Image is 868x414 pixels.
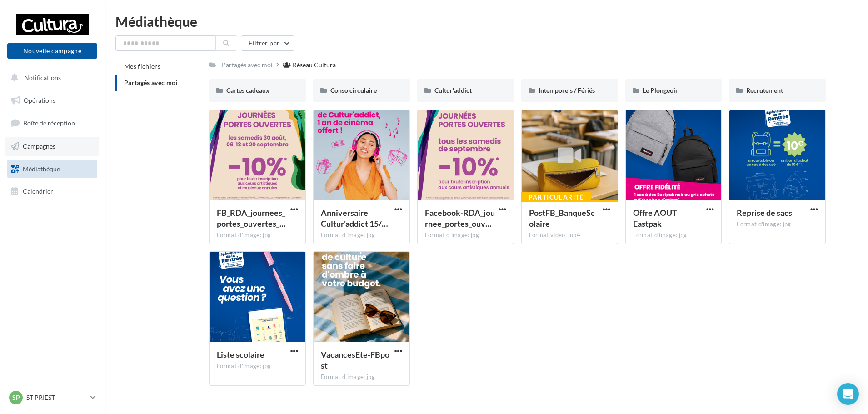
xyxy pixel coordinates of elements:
[24,74,61,81] span: Notifications
[241,35,294,51] button: Filtrer par
[321,231,402,239] div: Format d'image: jpg
[539,86,595,94] span: Intemporels / Fériés
[115,15,857,28] div: Médiathèque
[643,86,678,94] span: Le Plongeoir
[226,86,269,94] span: Cartes cadeaux
[5,160,99,179] a: Médiathèque
[23,165,60,172] span: Médiathèque
[217,208,286,229] span: FB_RDA_journees_portes_ouvertes_art et musique
[293,60,336,70] div: Réseau Cultura
[425,208,495,229] span: Facebook-RDA_journee_portes_ouvertes
[217,349,264,359] span: Liste scolaire
[434,86,472,94] span: Cultur'addict
[24,96,55,104] span: Opérations
[737,220,818,229] div: Format d'image: jpg
[321,208,388,229] span: Anniversaire Cultur'addict 15/09 au 28/09
[12,393,20,402] span: SP
[321,373,402,381] div: Format d'image: jpg
[746,86,783,94] span: Recrutement
[633,208,677,229] span: Offre AOUT Eastpak
[23,187,53,195] span: Calendrier
[26,393,87,402] p: ST PRIEST
[124,62,160,70] span: Mes fichiers
[529,231,610,239] div: Format video: mp4
[124,79,178,86] span: Partagés avec moi
[837,383,859,405] div: Open Intercom Messenger
[529,208,595,229] span: PostFB_BanqueScolaire
[7,389,97,406] a: SP ST PRIEST
[23,119,75,127] span: Boîte de réception
[5,137,99,156] a: Campagnes
[5,182,99,201] a: Calendrier
[5,91,99,110] a: Opérations
[5,113,99,133] a: Boîte de réception
[217,231,298,239] div: Format d'image: jpg
[5,68,95,87] button: Notifications
[321,349,389,370] span: VacancesEte-FBpost
[737,208,792,218] span: Reprise de sacs
[521,192,591,202] div: Particularité
[222,60,273,70] div: Partagés avec moi
[425,231,506,239] div: Format d'image: jpg
[217,362,298,370] div: Format d'image: jpg
[7,43,97,59] button: Nouvelle campagne
[330,86,377,94] span: Conso circulaire
[23,142,55,150] span: Campagnes
[633,231,714,239] div: Format d'image: jpg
